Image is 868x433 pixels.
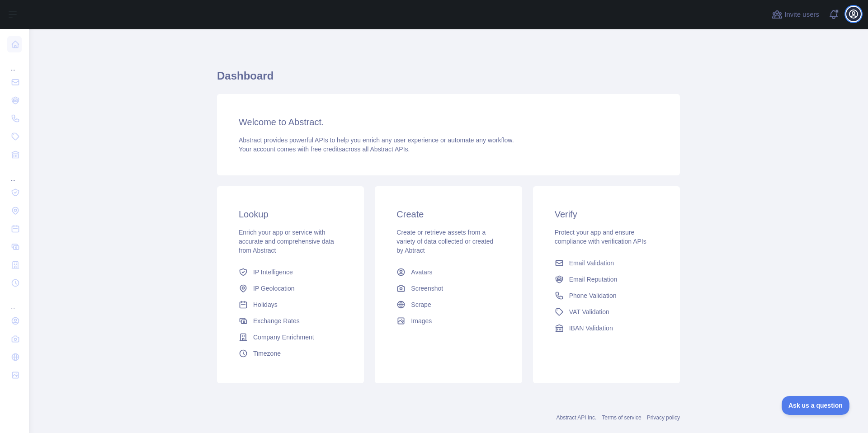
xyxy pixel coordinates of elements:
[551,304,662,320] a: VAT Validation
[770,7,821,22] button: Invite users
[393,313,504,329] a: Images
[411,300,431,309] span: Scrape
[393,264,504,280] a: Avatars
[551,271,662,287] a: Email Reputation
[235,313,346,329] a: Exchange Rates
[253,349,281,358] span: Timezone
[253,316,300,325] span: Exchange Rates
[782,396,850,415] iframe: Toggle Customer Support
[411,284,443,293] span: Screenshot
[253,268,293,277] span: IP Intelligence
[239,136,514,144] span: Abstract provides powerful APIs to help you enrich any user experience or automate any workflow.
[569,275,618,284] span: Email Reputation
[569,307,609,316] span: VAT Validation
[557,414,597,421] a: Abstract API Inc.
[7,54,22,72] div: ...
[569,259,614,268] span: Email Validation
[235,345,346,362] a: Timezone
[411,268,432,277] span: Avatars
[393,280,504,297] a: Screenshot
[239,229,334,254] span: Enrich your app or service with accurate and comprehensive data from Abstract
[311,146,342,153] span: free credits
[239,146,410,153] span: Your account comes with across all Abstract APIs.
[7,293,22,311] div: ...
[239,208,342,221] h3: Lookup
[235,297,346,313] a: Holidays
[551,255,662,271] a: Email Validation
[602,414,641,421] a: Terms of service
[569,324,613,333] span: IBAN Validation
[393,297,504,313] a: Scrape
[396,229,493,254] span: Create or retrieve assets from a variety of data collected or created by Abtract
[253,284,295,293] span: IP Geolocation
[253,300,278,309] span: Holidays
[555,229,646,245] span: Protect your app and ensure compliance with verification APIs
[235,264,346,280] a: IP Intelligence
[396,208,500,221] h3: Create
[555,208,658,221] h3: Verify
[253,333,314,342] span: Company Enrichment
[235,329,346,345] a: Company Enrichment
[7,165,22,183] div: ...
[569,291,617,300] span: Phone Validation
[235,280,346,297] a: IP Geolocation
[551,320,662,336] a: IBAN Validation
[647,414,680,421] a: Privacy policy
[411,316,432,325] span: Images
[551,287,662,304] a: Phone Validation
[239,116,658,128] h3: Welcome to Abstract.
[784,9,819,20] span: Invite users
[217,69,680,90] h1: Dashboard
